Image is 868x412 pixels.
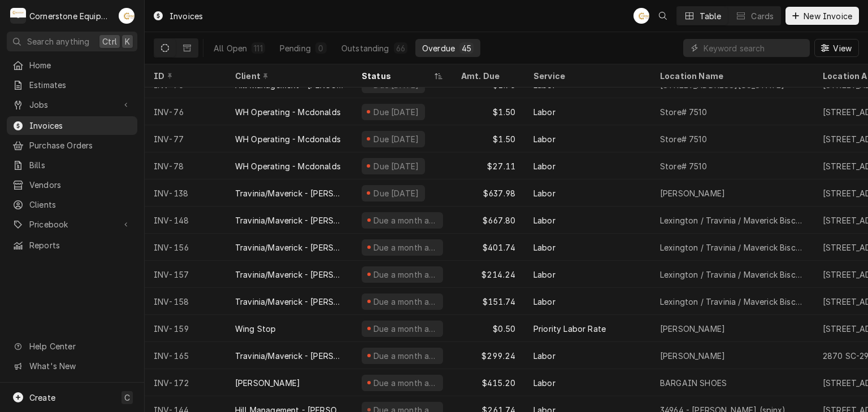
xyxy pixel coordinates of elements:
[7,357,137,375] a: Go to What's New
[318,42,324,54] div: 0
[145,98,226,125] div: INV-76
[533,242,555,253] div: Labor
[29,360,131,372] span: What's New
[831,42,854,54] span: View
[124,392,130,404] span: C
[654,7,672,25] button: Open search
[452,234,524,261] div: $401.74
[280,42,311,54] div: Pending
[29,199,132,211] span: Clients
[633,8,649,24] div: AB
[7,337,137,356] a: Go to Help Center
[533,269,555,280] div: Labor
[145,125,226,152] div: INV-77
[145,152,226,179] div: INV-78
[29,99,115,111] span: Jobs
[125,36,130,47] span: K
[533,296,555,308] div: Labor
[462,42,471,54] div: 45
[372,133,420,145] div: Due [DATE]
[814,39,859,57] button: View
[372,214,439,226] div: Due a month ago
[235,133,341,145] div: WH Operating - Mcdonalds
[533,377,555,389] div: Labor
[660,187,725,199] div: [PERSON_NAME]
[235,70,341,82] div: Client
[29,79,132,91] span: Estimates
[785,7,859,25] button: New Invoice
[10,8,26,24] div: Cornerstone Equipment Repair, LLC's Avatar
[396,42,405,54] div: 66
[452,125,524,152] div: $1.50
[533,160,555,172] div: Labor
[533,133,555,145] div: Labor
[660,214,805,226] div: Lexington / Travinia / Maverick Biscuit
[372,106,420,118] div: Due [DATE]
[751,10,774,22] div: Cards
[801,10,854,22] span: New Invoice
[452,261,524,288] div: $214.24
[461,70,513,82] div: Amt. Due
[254,42,262,54] div: 111
[372,377,439,389] div: Due a month ago
[660,70,802,82] div: Location Name
[362,70,432,82] div: Status
[29,179,132,191] span: Vendors
[372,296,439,308] div: Due a month ago
[29,239,132,251] span: Reports
[7,176,137,194] a: Vendors
[700,10,722,22] div: Table
[145,234,226,261] div: INV-156
[660,377,727,389] div: BARGAIN SHOES
[7,136,137,155] a: Purchase Orders
[29,59,132,71] span: Home
[533,350,555,362] div: Labor
[660,296,805,308] div: Lexington / Travinia / Maverick Biscuit
[7,32,137,51] button: Search anythingCtrlK
[235,242,344,253] div: Travinia/Maverick - [PERSON_NAME]
[235,350,344,362] div: Travinia/Maverick - [PERSON_NAME]
[660,133,707,145] div: Store# 7510
[145,288,226,315] div: INV-158
[660,323,725,335] div: [PERSON_NAME]
[29,120,132,132] span: Invoices
[660,106,707,118] div: Store# 7510
[452,342,524,369] div: $299.24
[145,369,226,396] div: INV-172
[235,377,300,389] div: [PERSON_NAME]
[29,159,132,171] span: Bills
[422,42,455,54] div: Overdue
[452,315,524,342] div: $0.50
[452,207,524,234] div: $667.80
[633,8,649,24] div: Andrew Buigues's Avatar
[533,70,640,82] div: Service
[533,106,555,118] div: Labor
[27,36,89,47] span: Search anything
[235,323,276,335] div: Wing Stop
[235,296,344,308] div: Travinia/Maverick - [PERSON_NAME]
[145,179,226,207] div: INV-138
[7,116,137,135] a: Invoices
[7,215,137,234] a: Go to Pricebook
[452,288,524,315] div: $151.74
[452,179,524,207] div: $637.98
[154,70,215,82] div: ID
[235,160,341,172] div: WH Operating - Mcdonalds
[533,323,606,335] div: Priority Labor Rate
[372,323,439,335] div: Due a month ago
[7,56,137,74] a: Home
[372,242,439,253] div: Due a month ago
[452,152,524,179] div: $27.11
[452,98,524,125] div: $1.50
[660,160,707,172] div: Store# 7510
[372,187,420,199] div: Due [DATE]
[235,214,344,226] div: Travinia/Maverick - [PERSON_NAME]
[7,195,137,214] a: Clients
[145,342,226,369] div: INV-165
[372,350,439,362] div: Due a month ago
[341,42,389,54] div: Outstanding
[372,160,420,172] div: Due [DATE]
[533,187,555,199] div: Labor
[660,350,725,362] div: [PERSON_NAME]
[29,393,55,402] span: Create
